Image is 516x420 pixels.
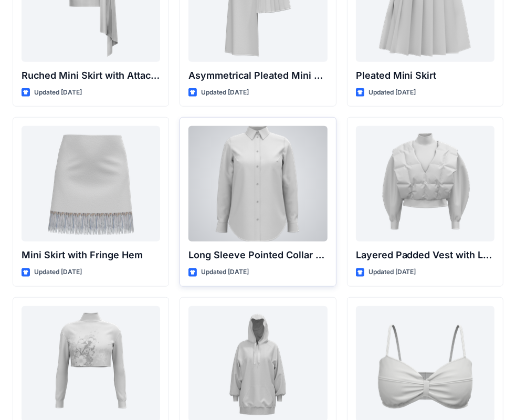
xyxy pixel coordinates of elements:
p: Long Sleeve Pointed Collar Button-Up Shirt [188,248,327,262]
p: Updated [DATE] [201,267,249,278]
a: Long Sleeve Pointed Collar Button-Up Shirt [188,126,327,241]
p: Updated [DATE] [368,87,416,98]
p: Updated [DATE] [34,87,82,98]
p: Asymmetrical Pleated Mini Skirt with Drape [188,68,327,83]
a: Layered Padded Vest with Long Sleeve Top [356,126,494,241]
p: Updated [DATE] [201,87,249,98]
p: Updated [DATE] [34,267,82,278]
p: Ruched Mini Skirt with Attached Draped Panel [22,68,160,83]
p: Layered Padded Vest with Long Sleeve Top [356,248,494,262]
p: Mini Skirt with Fringe Hem [22,248,160,262]
p: Updated [DATE] [368,267,416,278]
a: Mini Skirt with Fringe Hem [22,126,160,241]
p: Pleated Mini Skirt [356,68,494,83]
